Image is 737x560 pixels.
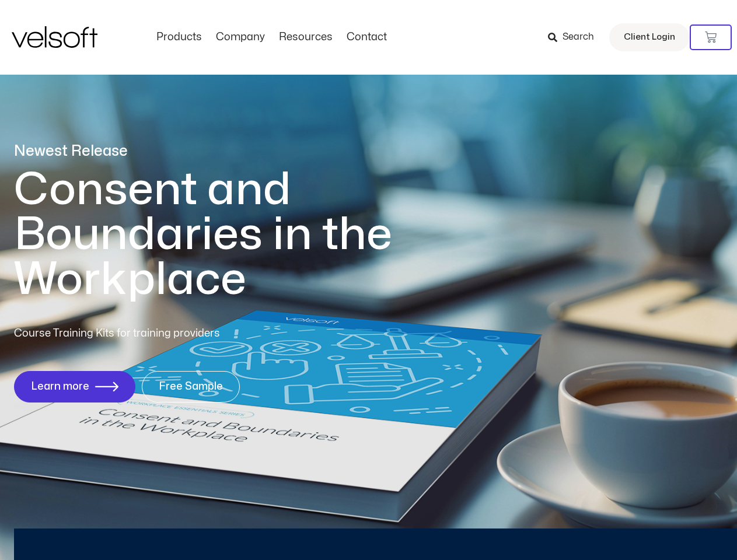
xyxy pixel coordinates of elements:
[14,371,135,402] a: Learn more
[272,31,340,44] a: ResourcesMenu Toggle
[142,371,240,402] a: Free Sample
[149,31,209,44] a: ProductsMenu Toggle
[563,30,594,45] span: Search
[340,31,394,44] a: ContactMenu Toggle
[14,141,440,162] p: Newest Release
[624,30,675,45] span: Client Login
[159,381,223,393] span: Free Sample
[609,23,690,51] a: Client Login
[149,31,394,44] nav: Menu
[31,381,89,393] span: Learn more
[14,325,305,342] p: Course Training Kits for training providers
[14,167,440,302] h1: Consent and Boundaries in the Workplace
[548,27,602,47] a: Search
[209,31,272,44] a: CompanyMenu Toggle
[12,26,97,48] img: Velsoft Training Materials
